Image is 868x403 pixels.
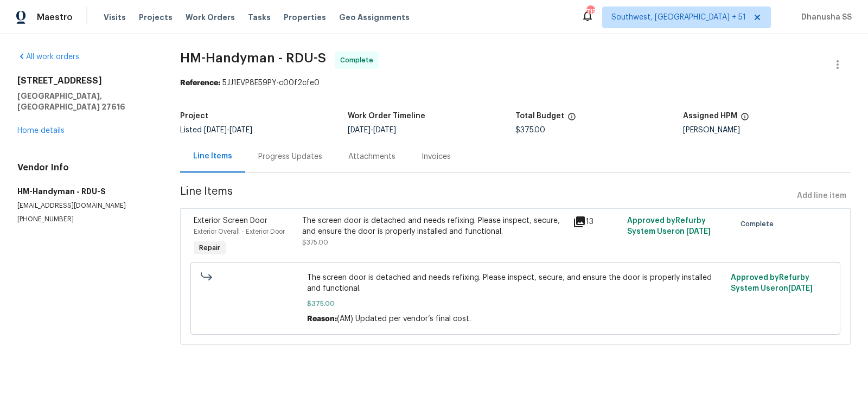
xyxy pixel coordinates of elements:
[17,215,154,224] p: [PHONE_NUMBER]
[180,186,793,206] span: Line Items
[193,151,232,162] div: Line Items
[611,12,746,23] span: Southwest, [GEOGRAPHIC_DATA] + 51
[302,239,328,246] span: $375.00
[373,126,396,134] span: [DATE]
[248,14,271,21] span: Tasks
[195,242,225,253] span: Repair
[797,12,852,23] span: Dhanusha SS
[731,274,813,292] span: Approved by Refurby System User on
[180,126,252,134] span: Listed
[17,91,154,112] h5: [GEOGRAPHIC_DATA], [GEOGRAPHIC_DATA] 27616
[139,12,173,23] span: Projects
[686,228,711,235] span: [DATE]
[567,112,576,126] span: The total cost of line items that have been proposed by Opendoor. This sum includes line items th...
[17,53,79,61] a: All work orders
[180,52,326,65] span: HM-Handyman - RDU-S
[515,112,564,120] h5: Total Budget
[683,126,851,134] div: [PERSON_NAME]
[741,112,749,126] span: The hpm assigned to this work order.
[204,126,252,134] span: -
[284,12,326,23] span: Properties
[339,12,410,23] span: Geo Assignments
[586,7,594,17] div: 715
[186,12,235,23] span: Work Orders
[17,162,154,173] h4: Vendor Info
[337,315,471,323] span: (AM) Updated per vendor’s final cost.
[17,75,154,86] h2: [STREET_ADDRESS]
[180,112,208,120] h5: Project
[17,201,154,210] p: [EMAIL_ADDRESS][DOMAIN_NAME]
[422,151,451,162] div: Invoices
[229,126,252,134] span: [DATE]
[573,215,621,228] div: 13
[17,127,65,135] a: Home details
[37,12,73,23] span: Maestro
[180,79,220,87] b: Reference:
[348,126,396,134] span: -
[683,112,737,120] h5: Assigned HPM
[307,298,724,309] span: $375.00
[788,285,813,292] span: [DATE]
[348,112,425,120] h5: Work Order Timeline
[194,228,285,235] span: Exterior Overall - Exterior Door
[348,151,395,162] div: Attachments
[258,151,322,162] div: Progress Updates
[17,186,154,197] h5: HM-Handyman - RDU-S
[741,219,778,229] span: Complete
[307,315,337,323] span: Reason:
[104,12,126,23] span: Visits
[340,55,378,66] span: Complete
[302,215,566,237] div: The screen door is detached and needs refixing. Please inspect, secure, and ensure the door is pr...
[348,126,371,134] span: [DATE]
[194,217,267,225] span: Exterior Screen Door
[515,126,545,134] span: $375.00
[180,78,851,88] div: 5JJ1EVP8E59PY-c00f2cfe0
[307,272,724,294] span: The screen door is detached and needs refixing. Please inspect, secure, and ensure the door is pr...
[204,126,227,134] span: [DATE]
[627,217,711,235] span: Approved by Refurby System User on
